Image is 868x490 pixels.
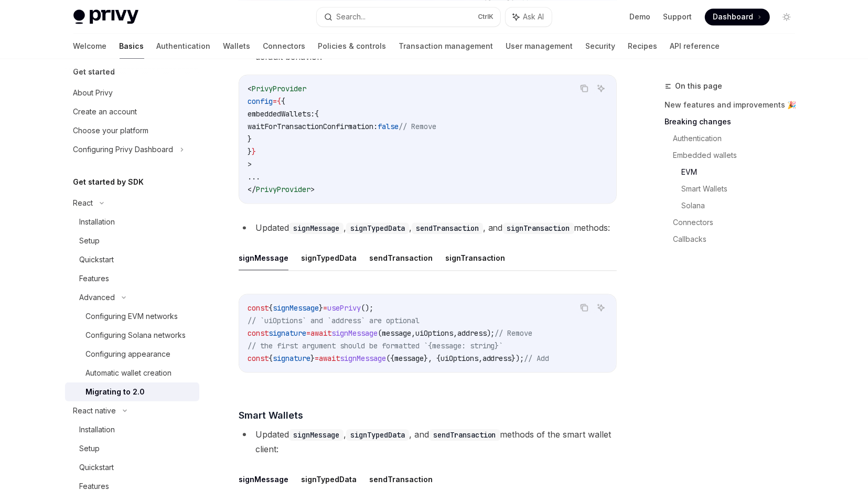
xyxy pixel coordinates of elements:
a: API reference [670,34,720,59]
button: Copy the contents from the code block [577,81,591,95]
a: Setup [65,231,199,250]
li: Updated , , , and methods: [239,220,617,235]
code: signTypedData [346,222,409,234]
span: } [248,147,252,156]
span: ... [248,172,260,182]
span: signMessage [340,354,386,363]
span: , [411,328,415,338]
a: Quickstart [65,250,199,269]
span: } [252,147,256,156]
span: { [315,109,319,119]
span: { [277,97,281,106]
span: = [273,97,277,106]
span: const [248,354,269,363]
span: Ctrl K [478,13,494,21]
code: sendTransaction [412,222,483,234]
div: Search... [337,10,366,23]
span: uiOptions [441,354,478,363]
span: }); [512,354,524,363]
span: = [323,303,327,313]
span: Ask AI [523,12,544,22]
li: Updated , , and methods of the smart wallet client: [239,427,617,456]
div: Choose your platform [73,124,149,137]
span: config [248,97,273,106]
span: </ [248,185,256,194]
span: } [310,354,315,363]
span: // Add [524,354,550,363]
div: About Privy [73,87,113,99]
div: React [73,197,93,209]
a: Support [663,12,692,22]
code: signTransaction [503,222,574,234]
span: message [394,354,424,363]
a: Authentication [157,34,211,59]
code: signMessage [289,429,344,441]
span: const [248,328,269,338]
a: New features and improvements 🎉 [665,97,803,113]
a: Smart Wallets [682,180,803,197]
a: About Privy [65,83,199,102]
div: Migrating to 2.0 [86,386,145,398]
span: = [306,328,310,338]
a: Authentication [673,130,803,147]
a: Recipes [628,34,658,59]
a: Connectors [263,34,306,59]
a: Security [586,34,616,59]
div: Advanced [80,291,115,304]
a: Migrating to 2.0 [65,382,199,401]
span: } [319,303,323,313]
span: ); [487,328,495,338]
span: // Remove [495,328,533,338]
span: (); [361,303,373,313]
div: Configuring Solana networks [86,329,186,342]
a: Basics [120,34,144,59]
code: signTypedData [346,429,409,441]
button: Search...CtrlK [317,7,500,26]
span: // the first argument should be formatted `{message: string}` [248,341,503,350]
div: Configuring appearance [86,348,171,360]
a: Features [65,269,199,288]
span: address [483,354,512,363]
div: Installation [80,423,115,436]
span: PrivyProvider [252,84,306,93]
span: On this page [676,80,723,92]
span: // Remove [399,122,436,131]
span: await [319,354,340,363]
div: Configuring Privy Dashboard [73,143,174,156]
a: Configuring Solana networks [65,326,199,345]
span: < [248,84,252,93]
span: address [457,328,487,338]
a: Choose your platform [65,121,199,140]
button: signMessage [239,246,288,270]
a: Dashboard [705,8,770,25]
span: // `uiOptions` and `address` are optional [248,316,420,325]
div: Setup [80,442,100,455]
a: Breaking changes [665,113,803,130]
span: , [453,328,457,338]
a: Wallets [223,34,251,59]
span: const [248,303,269,313]
a: Solana [682,197,803,214]
button: Ask AI [506,7,552,26]
span: uiOptions [415,328,453,338]
div: Quickstart [80,461,114,474]
span: { [269,303,273,313]
span: }, { [424,354,441,363]
span: Dashboard [713,12,754,22]
a: Connectors [673,214,803,231]
span: > [310,185,315,194]
span: , [478,354,483,363]
span: usePrivy [327,303,361,313]
button: Toggle dark mode [778,8,795,25]
span: waitForTransactionConfirmation: [248,122,378,131]
span: signature [273,354,310,363]
button: Ask AI [594,301,608,314]
h5: Get started by SDK [73,176,144,188]
button: Copy the contents from the code block [577,301,591,314]
span: ({ [386,354,394,363]
span: > [248,159,252,169]
span: = [315,354,319,363]
span: { [269,354,273,363]
div: React native [73,404,116,417]
code: sendTransaction [429,429,500,441]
